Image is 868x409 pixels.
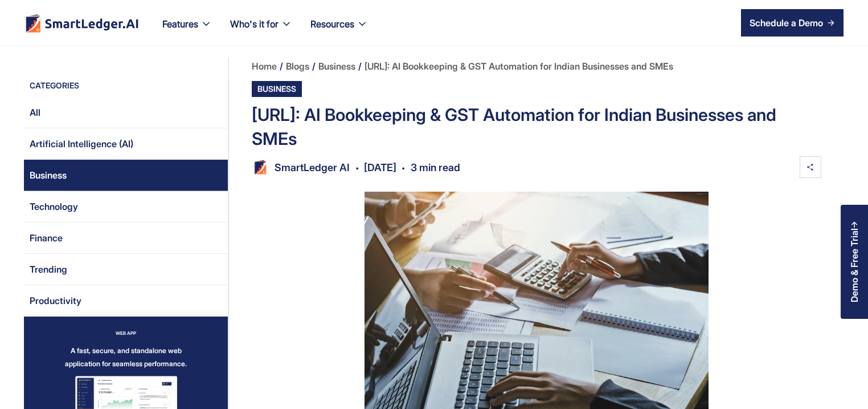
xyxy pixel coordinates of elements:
[301,16,377,46] div: Resources
[800,156,821,178] img: share
[24,160,228,191] a: Business
[24,97,228,128] a: All
[221,16,301,46] div: Who's it for
[318,57,355,75] a: Business
[30,197,78,216] div: Technology
[849,228,859,302] div: Demo & Free Trial
[750,16,823,30] div: Schedule a Demo
[24,14,140,33] a: home
[116,328,136,338] div: WEB APP
[405,160,466,175] div: 3 min read
[312,57,316,75] div: /
[252,81,457,97] a: Business
[280,57,283,75] div: /
[30,229,63,247] div: Finance
[252,57,277,75] a: Home
[359,160,402,175] div: [DATE]
[252,81,302,97] div: Business
[355,156,359,178] div: .
[30,166,67,184] div: Business
[286,57,309,75] a: Blogs
[24,285,228,317] a: Productivity
[828,19,834,26] img: arrow right icon
[24,191,228,222] a: Technology
[30,260,67,278] div: Trending
[741,9,844,37] a: Schedule a Demo
[310,16,354,32] div: Resources
[358,57,362,75] div: /
[24,254,228,285] a: Trending
[30,103,40,122] div: All
[24,80,228,97] div: CATEGORIES
[230,16,279,32] div: Who's it for
[402,156,405,178] div: .
[30,291,81,310] div: Productivity
[365,57,673,75] a: [URL]: AI Bookkeeping & GST Automation for Indian Businesses and SMEs
[24,222,228,254] a: Finance
[153,16,221,46] div: Features
[252,103,821,151] div: [URL]: AI Bookkeeping & GST Automation for Indian Businesses and SMEs
[269,160,355,175] div: SmartLedger AI
[30,135,133,153] div: Artificial Intelligence (AI)
[162,16,198,32] div: Features
[24,128,228,160] a: Artificial Intelligence (AI)
[24,14,140,33] img: footer logo
[65,344,187,370] div: A fast, secure, and standalone web application for seamless performance.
